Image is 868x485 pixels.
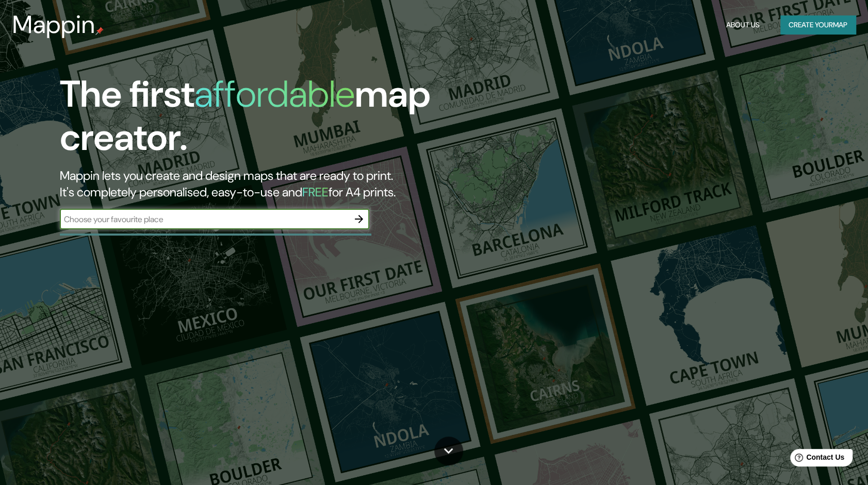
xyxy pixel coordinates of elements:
h5: FREE [302,184,329,200]
button: About Us [722,15,764,35]
img: mappin-pin [95,27,104,35]
h2: Mappin lets you create and design maps that are ready to print. It's completely personalised, eas... [60,168,494,200]
h1: The first map creator. [60,73,494,168]
h1: affordable [194,70,355,118]
input: Choose your favourite place [60,213,349,225]
button: Create yourmap [780,15,856,35]
iframe: Help widget launcher [776,445,857,474]
h3: Mappin [12,10,95,39]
